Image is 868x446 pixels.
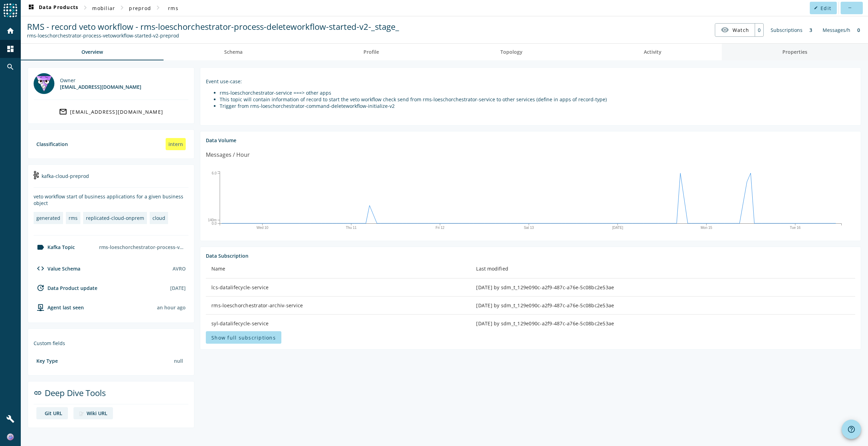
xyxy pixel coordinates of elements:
td: [DATE] by sdm_t_129e090c-a2f9-487c-a76e-5c08bc2e53ae [471,278,855,297]
button: mobiliar [89,2,118,14]
mat-icon: edit [814,6,818,10]
text: 0.0 [212,222,217,225]
div: Subscriptions [767,23,806,37]
div: syl-datalifecycle-service [211,320,465,327]
div: Messages/h [819,23,854,37]
span: Watch [733,24,749,36]
text: Fri 12 [436,226,445,230]
div: Data Volume [206,137,855,144]
mat-icon: dashboard [27,4,35,12]
span: Show full subscriptions [211,334,276,341]
button: Watch [715,24,755,36]
span: Activity [644,50,661,54]
span: Overview [81,50,103,54]
div: agent-env-cloud-preprod [34,303,84,311]
div: 0 [755,24,763,36]
div: Key Type [36,358,58,364]
text: Thu 11 [346,226,357,230]
div: Deep Dive Tools [34,387,188,404]
text: [DATE] [612,226,623,230]
div: replicated-cloud-onprem [86,215,144,221]
mat-icon: more_horiz [848,6,851,10]
mat-icon: code [36,264,45,273]
li: Trigger from rms-loeschorchestrator-command-deleteworkflow-initialize-v2 [220,103,855,109]
button: Show full subscriptions [206,331,281,344]
mat-icon: help_outline [847,425,856,434]
div: lcs-datalifecycle-service [211,284,465,291]
div: generated [36,215,60,221]
a: deep dive imageWiki URL [73,407,113,419]
span: Topology [500,50,523,54]
div: Owner [60,77,141,84]
button: Data Products [24,2,81,14]
mat-icon: search [6,63,15,71]
mat-icon: link [34,389,42,397]
div: [EMAIL_ADDRESS][DOMAIN_NAME] [60,84,141,90]
div: rms-loeschorchestrator-process-vetoworkflow-started-v2-preprod [96,241,188,253]
mat-icon: visibility [721,26,729,34]
button: rms [162,2,184,14]
mat-icon: mail_outline [59,108,67,116]
mat-icon: dashboard [6,45,15,53]
div: intern [166,138,186,150]
span: Data Products [27,4,78,12]
a: deep dive imageGit URL [36,407,68,419]
th: Last modified [471,259,855,278]
td: [DATE] by sdm_t_129e090c-a2f9-487c-a76e-5c08bc2e53ae [471,297,855,315]
p: Event use-case: [206,78,855,85]
img: spoud-logo.svg [3,3,17,17]
div: kafka-cloud-preprod [34,170,188,188]
mat-icon: chevron_right [118,3,126,12]
img: b90ec6825ccacd87a80894e0f12584ce [7,434,14,440]
span: Profile [363,50,379,54]
span: Properties [782,50,807,54]
text: Tue 16 [790,226,801,230]
mat-icon: label [36,243,45,251]
button: preprod [126,2,154,14]
span: preprod [129,5,151,11]
img: kafka-cloud-preprod [34,171,39,179]
mat-icon: chevron_right [154,3,162,12]
div: Kafka Topic [34,243,75,251]
div: Classification [36,141,68,147]
div: null [171,355,186,367]
th: Name [206,259,471,278]
img: deep dive image [79,411,84,416]
div: cloud [152,215,165,221]
div: Messages / Hour [206,151,250,159]
li: This topic will contain information of record to start the veto workflow check send from rms-loes... [220,96,855,103]
div: Git URL [45,410,62,417]
text: Sat 13 [524,226,534,230]
span: Edit [821,5,831,11]
div: rms [69,215,78,221]
div: 0 [854,23,863,37]
span: rms [168,5,178,11]
td: [DATE] by sdm_t_129e090c-a2f9-487c-a76e-5c08bc2e53ae [471,315,855,333]
div: Data Subscription [206,252,855,259]
li: rms-loeschorchestrator-service ===> other apps [220,89,855,96]
mat-icon: build [6,415,15,423]
text: 6.0 [212,171,217,175]
a: [EMAIL_ADDRESS][DOMAIN_NAME] [34,105,188,118]
button: Edit [810,2,837,14]
text: Mon 15 [701,226,712,230]
div: Custom fields [34,340,188,346]
div: Data Product update [34,284,97,292]
span: RMS - record veto workflow - rms-loeschorchestrator-process-deleteworkflow-started-v2-_stage_ [27,21,399,32]
mat-icon: update [36,284,45,292]
div: Value Schema [34,264,80,273]
div: Kafka Topic: rms-loeschorchestrator-process-vetoworkflow-started-v2-preprod [27,32,399,39]
div: rms-loeschorchestrator-archiv-service [211,302,465,309]
text: Wed 10 [256,226,269,230]
div: 3 [806,23,816,37]
div: Wiki URL [87,410,107,417]
div: veto workflow start of business applications for a given business object [34,193,188,206]
mat-icon: chevron_right [81,3,89,12]
span: mobiliar [92,5,115,11]
div: AVRO [173,265,186,272]
div: [DATE] [170,285,186,291]
span: Schema [224,50,243,54]
text: 140m [208,218,217,222]
img: mbx_301936@mobi.ch [34,73,54,94]
mat-icon: home [6,27,15,35]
